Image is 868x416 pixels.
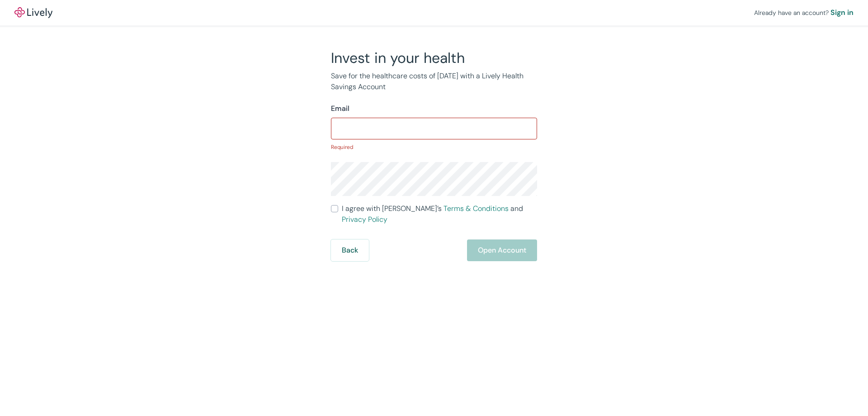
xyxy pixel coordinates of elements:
a: LivelyLively [14,7,52,18]
h2: Invest in your health [331,49,537,67]
p: Save for the healthcare costs of [DATE] with a Lively Health Savings Account [331,71,537,92]
a: Terms & Conditions [443,204,509,213]
img: Lively [14,7,52,18]
div: Already have an account? [754,7,854,18]
p: Required [331,143,537,151]
label: Email [331,103,349,114]
span: I agree with [PERSON_NAME]’s and [342,203,537,225]
button: Back [331,239,369,261]
a: Privacy Policy [342,215,387,224]
a: Sign in [830,7,854,18]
